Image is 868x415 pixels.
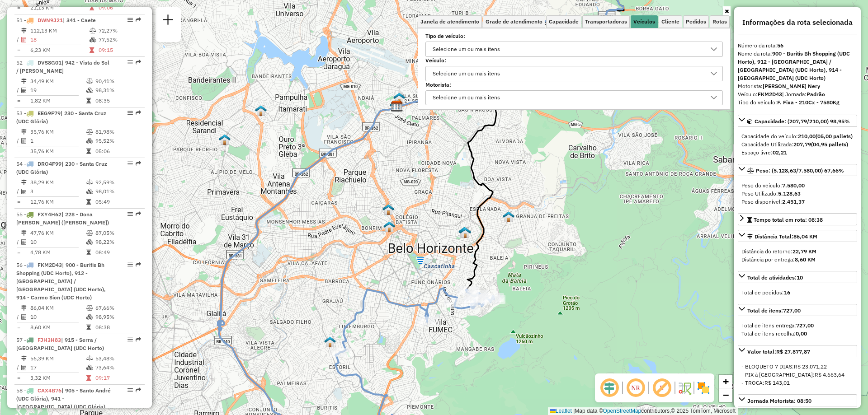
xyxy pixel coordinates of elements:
span: R$ 23.071,22 [794,363,827,370]
div: Total de itens: [747,307,801,315]
td: 92,59% [95,178,141,187]
i: Total de Atividades [21,138,27,144]
a: Zoom out [719,388,732,402]
div: Nome da rota: [738,50,857,82]
td: 08:49 [95,248,141,257]
span: FXY4H62 [38,211,61,218]
i: Total de Atividades [21,37,27,42]
span: | Jornada: [782,91,825,98]
div: Peso disponível: [741,198,854,206]
i: Distância Total [21,230,27,236]
i: Tempo total em rota [86,325,91,330]
td: 72,27% [98,26,141,35]
td: 98,95% [95,312,141,322]
span: 54 - [16,160,107,175]
div: Selecione um ou mais itens [429,91,503,105]
span: − [723,389,729,401]
td: 18 [30,35,89,44]
strong: R$ 27.877,87 [776,348,810,355]
span: Veículos [633,19,655,24]
td: 19 [30,86,86,95]
span: Pedidos [686,19,706,24]
i: % de utilização do peso [90,28,96,33]
div: Espaço livre: [741,149,854,157]
strong: 0,00 [796,330,807,337]
i: Tempo total em rota [86,149,91,154]
i: Tempo total em rota [86,250,91,255]
em: Rota exportada [136,211,141,217]
span: Ocultar deslocamento [599,377,620,399]
td: = [16,248,21,257]
td: / [16,187,21,196]
td: / [16,136,21,145]
td: 73,64% [95,363,141,372]
span: FJH3H83 [38,336,61,343]
span: | 942 - Vista do Sol / [PERSON_NAME] [16,59,109,74]
td: / [16,312,21,322]
em: Opções [127,60,133,65]
td: 98,01% [95,187,141,196]
em: Opções [127,262,133,267]
i: Tempo total em rota [86,199,91,205]
span: DRO4F99 [38,160,61,167]
strong: 5.128,63 [778,190,801,197]
em: Opções [127,387,133,393]
span: | 230 - Santa Cruz (UDC Glória) [16,110,106,125]
span: Janela de atendimento [420,19,479,24]
i: % de utilização do peso [86,230,93,236]
a: Tempo total em rota: 08:38 [738,213,857,225]
span: FKM2D43 [38,261,62,268]
span: 56 - [16,261,106,301]
a: Leaflet [550,408,572,414]
td: / [16,363,21,372]
td: 3,32 KM [30,373,86,382]
i: % de utilização da cubagem [86,314,93,320]
span: | 228 - Dona [PERSON_NAME] ([PERSON_NAME]) [16,211,109,226]
i: Distância Total [21,356,27,361]
td: 12,76 KM [30,197,86,206]
div: Motorista: [738,82,857,90]
div: Map data © contributors,© 2025 TomTom, Microsoft [548,407,738,415]
td: 17 [30,363,86,372]
td: = [16,3,21,12]
span: Grade de atendimento [486,19,542,24]
td: 1,82 KM [30,96,86,105]
div: Distância por entrega: [741,256,854,264]
em: Rota exportada [136,262,141,267]
em: Rota exportada [136,161,141,166]
span: Transportadoras [585,19,627,24]
img: CDD Belo Horizonte [391,100,402,112]
div: Total de pedidos: [741,289,854,297]
div: Capacidade do veículo: [741,132,854,140]
strong: FKM2D43 [758,91,782,98]
td: 10 [30,312,86,322]
i: % de utilização do peso [86,305,93,311]
i: % de utilização da cubagem [86,239,93,245]
a: Peso: (5.128,63/7.580,00) 67,66% [738,164,857,176]
span: 52 - [16,59,109,74]
img: 210 UDC WCL Saudade [459,227,471,238]
i: Distância Total [21,28,27,33]
td: 09:15 [98,46,141,55]
i: Total de Atividades [21,239,27,245]
img: Teste [390,100,401,112]
i: Distância Total [21,79,27,84]
i: Tempo total em rota [90,5,94,10]
em: Opções [127,110,133,116]
span: Peso do veículo: [741,182,805,189]
i: Total de Atividades [21,88,27,93]
td: 98,31% [95,86,141,95]
span: 53 - [16,110,106,125]
img: 209 UDC Full Bonfim [383,221,395,233]
em: Opções [127,17,133,23]
label: Veículo: [425,56,723,65]
a: Total de itens:727,00 [738,304,857,316]
a: Total de atividades:10 [738,271,857,283]
img: Transit Point - 1 [382,204,394,215]
strong: 02,21 [773,149,787,156]
img: 208 UDC Full Gloria [219,134,231,145]
div: Valor total:R$ 27.877,87 [738,359,857,391]
h4: Informações da rota selecionada [738,18,857,27]
em: Opções [127,161,133,166]
div: - TROCA: [741,379,854,387]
